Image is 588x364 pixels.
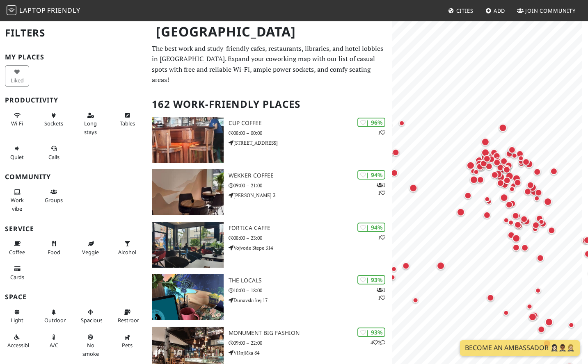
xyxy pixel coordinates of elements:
span: Outdoor area [44,316,66,324]
div: Map marker [401,260,412,271]
div: Map marker [529,187,540,197]
h3: Monument Big Fashion [229,330,392,337]
h3: My Places [5,53,142,61]
a: LaptopFriendly LaptopFriendly [7,4,80,18]
div: Map marker [489,147,499,158]
div: Map marker [480,147,491,158]
p: Dunavski kej 17 [229,296,392,304]
h3: Fortica caffe [229,225,392,232]
div: Map marker [531,220,541,230]
span: Pet friendly [122,341,133,349]
div: Map marker [463,190,474,201]
div: Map marker [506,218,516,227]
a: Cities [445,3,477,18]
a: Fortica caffe | 94% 1 Fortica caffe 08:00 – 23:00 Vojvode Stepe 314 [147,222,392,268]
span: Veggie [82,248,99,256]
span: Stable Wi-Fi [11,120,23,127]
div: Map marker [516,157,526,166]
p: [STREET_ADDRESS] [229,139,392,147]
h3: The Locals [229,277,392,284]
span: Cities [456,7,474,14]
div: Map marker [480,136,491,148]
span: Add [494,7,506,14]
div: Map marker [511,242,522,253]
div: Map marker [511,173,522,184]
div: Map marker [495,177,506,188]
p: 4 2 [371,339,385,346]
div: Map marker [542,196,554,207]
div: Map marker [499,179,510,190]
div: Map marker [527,311,538,323]
img: LaptopFriendly [7,5,16,15]
a: The Locals | 93% 11 The Locals 10:00 – 18:00 Dunavski kej 17 [147,274,392,320]
button: Accessible [5,330,29,352]
img: Wekker Coffee [152,169,224,215]
button: Spacious [78,305,103,327]
div: Map marker [507,144,517,155]
div: Map marker [504,199,515,210]
div: Map marker [510,232,522,244]
button: Quiet [5,142,29,164]
p: 09:00 – 21:00 [229,182,392,189]
div: Map marker [506,230,517,240]
h3: Cup Coffee [229,120,392,127]
h2: Filters [5,20,142,45]
h3: Productivity [5,96,142,104]
div: Map marker [504,148,515,159]
div: Map marker [537,217,547,227]
p: 1 [378,234,385,241]
p: 09:00 – 22:00 [229,339,392,347]
a: Add [482,3,509,18]
div: Map marker [492,156,503,166]
a: Join Community [514,3,579,18]
div: Map marker [516,153,526,163]
div: Map marker [521,157,531,167]
button: Long stays [78,109,103,139]
div: Map marker [408,182,419,193]
div: Map marker [507,198,518,209]
div: Map marker [468,174,480,185]
div: Map marker [475,174,486,185]
span: Long stays [84,120,97,135]
p: 10:00 – 18:00 [229,287,392,294]
div: Map marker [535,253,546,263]
div: | 93% [357,275,385,284]
div: Map marker [517,159,526,169]
div: Map marker [532,166,543,177]
div: Map marker [474,158,485,169]
div: Map marker [519,242,530,253]
div: Map marker [455,206,467,218]
div: Map marker [533,285,543,295]
div: Map marker [503,160,514,171]
button: Calls [42,142,66,164]
button: A/C [42,330,66,352]
p: The best work and study-friendly cafes, restaurants, libraries, and hotel lobbies in [GEOGRAPHIC_... [152,43,387,85]
div: Map marker [397,118,407,128]
button: Cards [5,262,29,284]
span: Alcohol [118,248,136,256]
div: Map marker [549,166,559,177]
span: Coffee [9,248,25,256]
div: Map marker [411,295,421,305]
div: Map marker [502,175,512,186]
div: Map marker [510,210,521,221]
span: People working [11,196,24,212]
span: Credit cards [10,273,24,281]
span: Spacious [81,316,103,324]
div: | 94% [357,170,385,180]
p: 1 1 [377,181,385,197]
button: Outdoor [42,305,66,327]
div: Map marker [482,153,492,164]
div: Map marker [478,158,489,169]
h3: Community [5,173,142,181]
div: Map marker [484,161,494,171]
button: Alcohol [115,237,140,259]
span: Quiet [10,153,24,161]
button: Food [42,237,66,259]
div: Map marker [531,224,540,234]
button: Groups [42,185,66,207]
div: Map marker [519,214,530,224]
a: Wekker Coffee | 94% 11 Wekker Coffee 09:00 – 21:00 [PERSON_NAME] 3 [147,169,392,215]
p: 08:00 – 00:00 [229,129,392,137]
p: 08:00 – 23:00 [229,234,392,242]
